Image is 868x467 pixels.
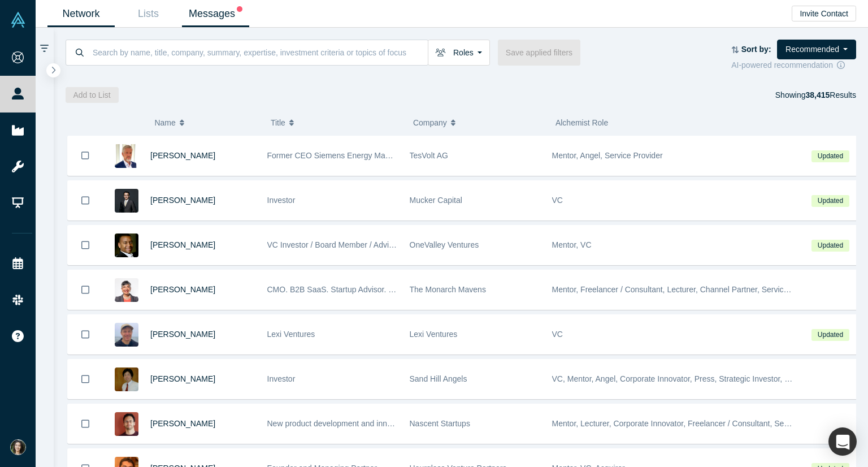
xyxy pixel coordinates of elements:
span: Lexi Ventures [267,330,315,339]
span: Mucker Capital [410,196,462,205]
span: Company [413,111,447,135]
span: TesVolt AG [410,151,448,160]
a: Lists [115,1,182,27]
strong: 38,415 [805,90,830,100]
img: Yuri Hamamura's Account [10,439,26,455]
span: Investor [267,196,296,205]
button: Bookmark [68,181,103,220]
input: Search by name, title, company, summary, expertise, investment criteria or topics of focus [92,39,428,66]
button: Roles [428,40,490,66]
button: Name [154,111,259,135]
a: [PERSON_NAME] [150,419,215,428]
a: [PERSON_NAME] [150,240,215,249]
img: Ning Sung's Profile Image [115,367,138,391]
span: Mentor, Angel, Service Provider [552,151,663,160]
button: Save applied filters [498,40,580,66]
img: Jerry Chen's Profile Image [115,189,138,213]
div: Showing [775,87,856,103]
span: Updated [811,195,849,207]
a: [PERSON_NAME] [150,285,215,294]
a: [PERSON_NAME] [150,374,215,383]
span: Name [154,111,175,135]
span: OneValley Ventures [410,240,479,249]
img: Alchemist Vault Logo [10,12,26,28]
span: Sand Hill Angels [410,374,467,383]
span: Former CEO Siemens Energy Management Division of SIEMENS AG [267,151,510,160]
button: Recommended [777,40,856,59]
img: Juan Scarlett's Profile Image [115,233,138,257]
button: Add to List [66,87,119,103]
span: Updated [811,240,849,252]
button: Bookmark [68,136,103,175]
span: VC Investor / Board Member / Advisor [267,240,400,249]
img: Ralf Christian's Profile Image [115,144,138,168]
a: [PERSON_NAME] [150,196,215,205]
div: AI-powered recommendation [731,59,856,71]
span: Investor [267,374,296,383]
a: [PERSON_NAME] [150,330,215,339]
button: Bookmark [68,315,103,354]
button: Bookmark [68,226,103,265]
span: Mentor, Freelancer / Consultant, Lecturer, Channel Partner, Service Provider [552,285,820,294]
span: Updated [811,150,849,162]
strong: Sort by: [741,45,771,54]
span: VC [552,330,563,339]
span: Nascent Startups [410,419,470,428]
span: Results [805,90,856,100]
span: Mentor, VC [552,240,592,249]
span: Mentor, Lecturer, Corporate Innovator, Freelancer / Consultant, Service Provider [552,419,832,428]
button: Bookmark [68,404,103,443]
span: Title [271,111,285,135]
button: Company [413,111,544,135]
button: Title [271,111,401,135]
span: The Monarch Mavens [410,285,486,294]
a: [PERSON_NAME] [150,151,215,160]
button: Invite Contact [792,6,856,21]
span: VC [552,196,563,205]
span: Alchemist Role [555,118,608,127]
img: Sonya Pelia's Profile Image [115,278,138,302]
img: Mike Vladimer's Profile Image [115,412,138,436]
a: Network [47,1,115,27]
span: New product development and innovation [267,419,413,428]
button: Bookmark [68,270,103,309]
img: Jonah Probell's Profile Image [115,323,138,347]
span: Updated [811,329,849,341]
a: Messages [182,1,249,27]
span: Lexi Ventures [410,330,458,339]
button: Bookmark [68,360,103,399]
span: CMO. B2B SaaS. Startup Advisor. Non-Profit Leader. TEDx Speaker. Founding LP at How Women Invest. [267,285,637,294]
